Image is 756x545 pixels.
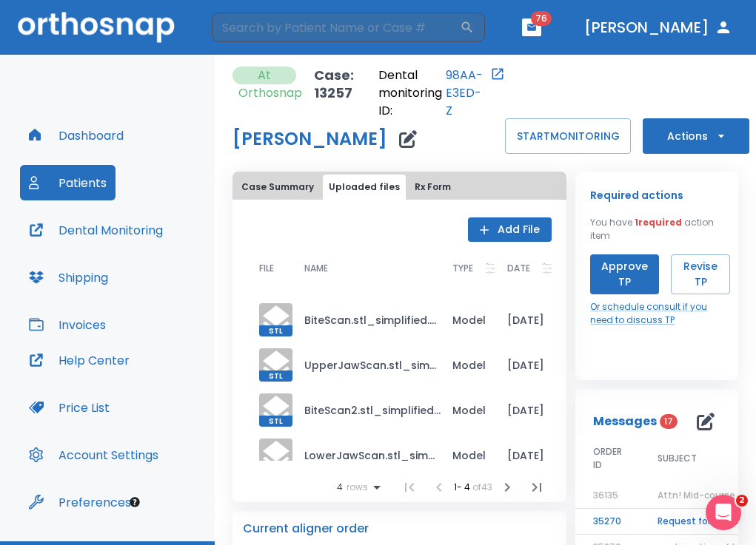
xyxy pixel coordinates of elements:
p: Messages [593,413,657,430]
button: STARTMONITORING [505,118,631,154]
button: Revise TP [671,254,730,294]
span: STL [259,416,292,427]
span: 76 [531,11,552,26]
button: Invoices [20,307,115,342]
input: Search by Patient Name or Case # [212,13,460,42]
div: Open patient in dental monitoring portal [378,67,505,120]
button: Preferences [20,484,140,520]
button: [PERSON_NAME] [578,14,738,41]
p: Case: 13257 [314,67,361,120]
button: Help Center [20,342,138,378]
td: [DATE] [495,387,552,433]
button: Account Settings [20,437,167,473]
span: 2 [736,495,748,507]
button: Case Summary [235,175,320,200]
p: You have action item [590,216,723,243]
td: [DATE] [495,297,552,342]
img: Orthosnap [18,12,175,42]
p: DATE [507,260,530,277]
td: Model [441,297,495,342]
button: Add File [468,217,552,242]
span: STL [259,370,292,382]
button: Patients [20,165,116,200]
button: Uploaded files [323,175,406,200]
td: 35270 [575,509,640,535]
a: 98AA-E3ED-Z [446,67,487,120]
span: 36135 [593,489,618,501]
span: 1 - 4 [454,481,472,493]
td: [DATE] [495,433,552,478]
span: rows [343,482,368,492]
td: LowerJawScan.stl_simplified.stl [292,433,441,478]
a: Or schedule consult if you need to discuss TP [590,300,730,327]
p: At Orthosnap [238,67,290,102]
button: Approve TP [590,254,659,294]
p: Dental monitoring ID: [378,67,443,120]
button: Dental Monitoring [20,212,172,248]
p: Required actions [590,186,683,204]
td: BiteScan2.stl_simplified.stl [292,387,441,433]
td: Model [441,342,495,387]
span: SUBJECT [658,452,697,465]
p: TYPE [452,260,473,277]
span: STL [259,325,292,336]
span: 1 required [635,216,682,229]
td: BiteScan.stl_simplified.stl [292,297,441,342]
span: 17 [660,414,678,429]
td: UpperJawScan.stl_simplified.stl [292,342,441,387]
div: Tooltip anchor [128,495,141,509]
span: NAME [304,264,328,273]
span: of 43 [472,481,492,493]
span: FILE [259,264,274,273]
h1: [PERSON_NAME] [233,130,387,148]
button: Price List [20,390,118,425]
button: Actions [643,118,749,154]
div: tabs [235,175,563,200]
iframe: Intercom live chat [706,495,741,530]
p: Current aligner order [243,520,369,538]
button: Shipping [20,260,117,295]
button: Rx Form [409,175,457,200]
span: ORDER ID [593,445,622,472]
td: [DATE] [495,342,552,387]
button: Dashboard [20,118,133,153]
td: Model [441,387,495,433]
td: Model [441,433,495,478]
span: 4 [337,482,343,492]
